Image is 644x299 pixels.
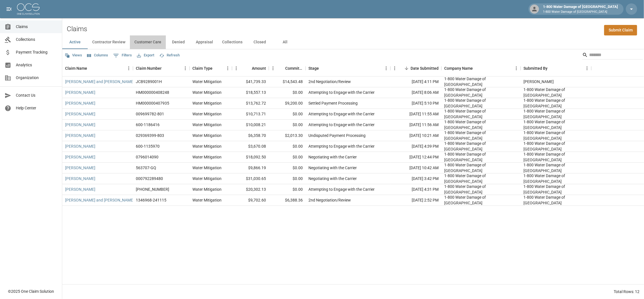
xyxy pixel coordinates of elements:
span: Help Center [16,105,57,111]
button: Closed [247,35,272,49]
span: Organization [16,75,57,81]
div: Claim Number [133,60,190,76]
div: $0.00 [269,120,306,130]
p: 1-800 Water Damage of [GEOGRAPHIC_DATA] [543,10,618,14]
button: Sort [277,64,285,72]
button: Customer Care [130,35,166,49]
div: 600-1186416 [136,122,160,128]
div: HM000000407935 [136,100,169,106]
a: [PERSON_NAME] and [PERSON_NAME] [65,79,134,84]
div: Date Submitted [390,60,441,76]
a: [PERSON_NAME] [65,176,95,181]
div: Water Mitigation [192,122,222,128]
div: $31,030.65 [232,173,269,184]
div: 2nd Negotiation/Review [308,79,351,84]
div: $18,092.50 [232,152,269,163]
div: Claim Name [65,60,87,76]
a: [PERSON_NAME] [65,90,95,95]
div: © 2025 One Claim Solution [8,289,54,294]
div: $9,200.00 [269,98,306,109]
div: Stage [308,60,319,76]
div: JCB9289001H [136,79,162,84]
button: Menu [124,64,133,73]
div: Attempting to Engage with the Carrier [308,111,375,117]
button: Menu [181,64,190,73]
button: Refresh [158,51,181,60]
div: Stage [306,60,390,76]
div: Water Mitigation [192,79,222,84]
div: Company Name [441,60,521,76]
div: 000792289480 [136,176,163,181]
div: $0.00 [269,173,306,184]
div: Water Mitigation [192,176,222,181]
div: 1-800 Water Damage of Athens [523,184,589,195]
div: Water Mitigation [192,197,222,203]
div: $20,302.13 [232,184,269,195]
div: Submitted By [523,60,548,76]
a: [PERSON_NAME] [65,154,95,160]
div: $0.00 [269,141,306,152]
div: Search [582,50,643,61]
div: Total Rows: 12 [614,289,639,294]
div: [DATE] 11:55 AM [390,109,441,120]
div: [DATE] 5:10 PM [390,98,441,109]
div: 1-800 Water Damage of Athens [523,87,589,98]
div: $6,388.36 [269,195,306,206]
div: [DATE] 4:11 PM [390,77,441,87]
div: Water Mitigation [192,111,222,117]
div: Amount [232,60,269,76]
a: [PERSON_NAME] and [PERSON_NAME] [65,197,134,203]
button: Sort [403,64,411,72]
div: 600-1135970 [136,143,160,149]
div: Committed Amount [269,60,306,76]
div: 563707-GQ [136,165,156,171]
div: Committed Amount [285,60,303,76]
div: $9,866.19 [232,163,269,173]
div: Chad Fallows [523,79,554,84]
div: Water Mitigation [192,143,222,149]
span: Collections [16,37,57,43]
span: Contact Us [16,92,57,98]
div: Claim Type [192,60,212,76]
div: dynamic tabs [62,35,644,49]
div: [DATE] 11:56 AM [390,120,441,130]
button: Menu [390,64,399,73]
div: Date Submitted [411,60,439,76]
button: Show filters [112,51,133,60]
div: [DATE] 10:42 AM [390,163,441,173]
button: Sort [548,64,555,72]
div: 1-800 Water Damage of Athens [523,194,589,206]
div: 1-800 Water Damage of Athens [444,76,518,87]
div: Attempting to Engage with the Carrier [308,186,375,192]
div: 1-800 Water Damage of Athens [444,130,518,141]
div: 1-800 Water Damage of Athens [523,162,589,173]
button: Sort [212,64,220,72]
div: Negotiating with the Carrier [308,165,357,171]
div: Attempting to Engage with the Carrier [308,143,375,149]
div: Undisputed Payment Processing [308,133,366,138]
span: Claims [16,24,57,30]
a: [PERSON_NAME] [65,100,95,106]
h2: Claims [67,25,87,33]
div: Water Mitigation [192,133,222,138]
div: 1-800 Water Damage of Athens [523,130,589,141]
div: Water Mitigation [192,90,222,95]
button: Collections [218,35,247,49]
div: Attempting to Engage with the Carrier [308,122,375,128]
div: $41,739.33 [232,77,269,87]
div: Water Mitigation [192,100,222,106]
button: Menu [269,64,277,73]
div: $0.00 [269,184,306,195]
div: Water Mitigation [192,154,222,160]
div: 1-800 Water Damage of Athens [444,162,518,173]
div: Attempting to Engage with the Carrier [308,90,375,95]
div: Water Mitigation [192,186,222,192]
div: [DATE] 4:39 PM [390,141,441,152]
div: [DATE] 3:42 PM [390,173,441,184]
a: [PERSON_NAME] [65,186,95,192]
button: All [272,35,298,49]
button: Export [136,51,156,60]
div: 1-800 Water Damage of Athens [523,151,589,163]
div: [DATE] 12:44 PM [390,152,441,163]
button: Menu [382,64,390,73]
